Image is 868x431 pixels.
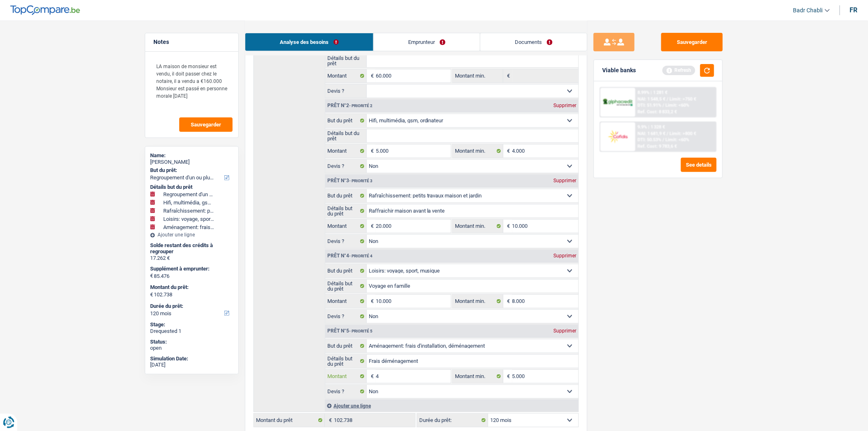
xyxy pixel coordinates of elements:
[325,339,367,353] label: But du prêt
[349,103,372,108] span: - Priorité 2
[681,158,717,172] button: See details
[638,144,677,149] div: Ref. Cost: 9 783,6 €
[150,345,233,351] div: open
[638,90,668,95] div: 8.99% | 1 281 €
[670,96,697,102] span: Limit: >750 €
[325,129,367,142] label: Détails but du prêt
[150,159,233,165] div: [PERSON_NAME]
[150,291,153,298] span: €
[150,328,233,335] div: Drequested 1
[638,109,677,115] div: Ref. Cost: 8 833,2 €
[150,242,233,255] div: Solde restant des crédits à regrouper
[551,253,578,258] div: Supprimer
[850,6,858,14] div: fr
[367,295,376,308] span: €
[374,33,480,51] a: Emprunteur
[153,39,230,46] h5: Notes
[480,33,587,51] a: Documents
[150,355,233,362] div: Simulation Date:
[325,144,367,158] label: Montant
[325,54,367,67] label: Détails but du prêt
[325,400,578,412] div: Ajouter une ligne
[10,5,80,15] img: TopCompare Logo
[325,370,367,383] label: Montant
[150,362,233,368] div: [DATE]
[325,310,367,323] label: Devis ?
[254,414,325,427] label: Montant du prêt
[667,96,669,102] span: /
[325,114,367,127] label: But du prêt
[325,295,367,308] label: Montant
[150,152,233,159] div: Name:
[666,137,690,142] span: Limit: <60%
[325,85,367,98] label: Devis ?
[453,220,503,233] label: Montant min.
[670,131,697,136] span: Limit: >800 €
[667,131,669,136] span: /
[638,124,665,130] div: 9.9% | 1 328 €
[325,280,367,293] label: Détails but du prêt
[150,184,233,190] div: Détails but du prêt
[150,273,153,279] span: €
[603,98,633,107] img: AlphaCredit
[417,414,488,427] label: Durée du prêt:
[325,160,367,173] label: Devis ?
[551,328,578,333] div: Supprimer
[325,178,375,183] div: Prêt n°3
[150,339,233,345] div: Status:
[367,370,376,383] span: €
[793,7,823,14] span: Badr Chabli
[325,264,367,277] label: But du prêt
[551,178,578,183] div: Supprimer
[191,122,221,127] span: Sauvegarder
[638,137,662,142] span: DTI: 50.53%
[453,370,503,383] label: Montant min.
[367,144,376,158] span: €
[662,66,695,75] div: Refresh
[325,189,367,202] label: But du prêt
[453,295,503,308] label: Montant min.
[661,33,723,51] button: Sauvegarder
[787,4,830,17] a: Badr Chabli
[179,117,233,132] button: Sauvegarder
[503,295,512,308] span: €
[325,253,375,259] div: Prêt n°4
[325,235,367,248] label: Devis ?
[453,144,503,158] label: Montant min.
[349,254,372,258] span: - Priorité 4
[150,321,233,328] div: Stage:
[325,204,367,218] label: Détails but du prêt
[638,96,666,102] span: NAI: 1 548,5 €
[638,131,666,136] span: NAI: 1 681,9 €
[325,103,375,108] div: Prêt n°2
[663,103,665,108] span: /
[150,232,233,238] div: Ajouter une ligne
[503,370,512,383] span: €
[603,129,633,144] img: Cofidis
[349,179,372,183] span: - Priorité 3
[150,284,232,291] label: Montant du prêt:
[150,303,232,309] label: Durée du prêt:
[638,103,662,108] span: DTI: 51.91%
[325,69,367,83] label: Montant
[602,67,636,74] div: Viable banks
[245,33,373,51] a: Analyse des besoins
[666,103,690,108] span: Limit: <60%
[551,103,578,108] div: Supprimer
[367,220,376,233] span: €
[367,69,376,83] span: €
[453,69,503,83] label: Montant min.
[325,220,367,233] label: Montant
[325,355,367,368] label: Détails but du prêt
[325,385,367,398] label: Devis ?
[349,329,372,333] span: - Priorité 5
[663,137,665,142] span: /
[325,328,375,334] div: Prêt n°5
[150,167,232,174] label: But du prêt:
[503,144,512,158] span: €
[150,255,233,261] div: 17.262 €
[325,414,334,427] span: €
[150,266,232,272] label: Supplément à emprunter:
[503,69,512,83] span: €
[503,220,512,233] span: €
